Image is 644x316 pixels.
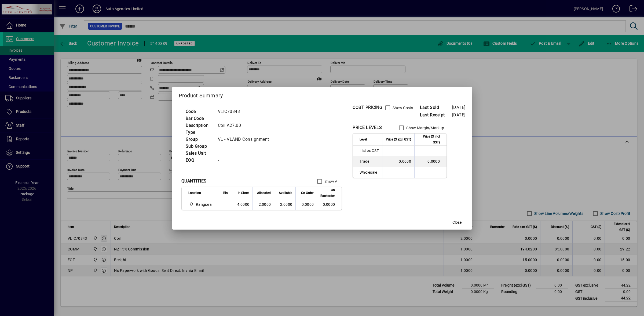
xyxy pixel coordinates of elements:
[188,190,201,196] span: Location
[196,202,212,207] span: Rangiora
[386,136,411,142] span: Price ($ excl GST)
[320,187,335,199] span: On Backorder
[360,148,379,153] span: List ex GST
[360,136,367,142] span: Level
[353,104,382,111] div: COST PRICING
[183,143,215,150] td: Sub Group
[183,129,215,136] td: Type
[183,115,215,122] td: Bar Code
[391,105,413,111] label: Show Costs
[302,202,314,207] span: 0.0000
[183,157,215,164] td: EOQ
[360,170,379,175] span: Wholesale
[420,112,452,118] span: Last Receipt
[188,201,214,208] span: Rangiora
[279,190,292,196] span: Available
[405,125,444,131] label: Show Margin/Markup
[183,150,215,157] td: Sales Unit
[215,136,276,143] td: VL - VLAND Consignment
[183,136,215,143] td: Group
[181,178,207,184] div: QUANTITIES
[215,122,276,129] td: Coil A27.00
[382,156,414,167] td: 0.0000
[360,159,379,164] span: Trade
[418,134,440,145] span: Price ($ incl GST)
[414,156,447,167] td: 0.0000
[223,190,228,196] span: Bin
[420,104,452,111] span: Last Sold
[274,199,295,210] td: 2.0000
[183,108,215,115] td: Code
[452,105,466,110] span: [DATE]
[452,112,466,117] span: [DATE]
[257,190,271,196] span: Allocated
[231,199,253,210] td: 4.0000
[452,220,462,225] span: Close
[172,87,472,102] h2: Product Summary
[183,122,215,129] td: Description
[238,190,249,196] span: In Stock
[215,157,276,164] td: -
[253,199,274,210] td: 2.0000
[448,218,466,227] button: Close
[215,108,276,115] td: VLIC70843
[323,179,339,184] label: Show All
[317,199,342,210] td: 0.0000
[353,124,382,131] div: PRICE LEVELS
[301,190,314,196] span: On Order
